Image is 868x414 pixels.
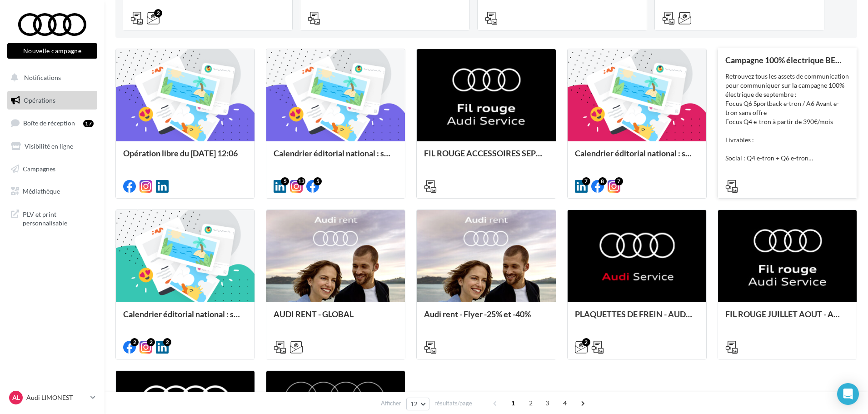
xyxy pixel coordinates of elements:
[558,396,572,410] span: 4
[5,137,99,156] a: Visibilité en ligne
[615,177,623,185] div: 7
[147,338,155,346] div: 2
[26,393,87,402] p: Audi LIMONEST
[725,55,849,65] div: Campagne 100% électrique BEV Septembre
[424,309,548,328] div: Audi rent - Flyer -25% et -40%
[123,149,247,167] div: Opération libre du [DATE] 12:06
[24,96,55,104] span: Opérations
[12,393,20,402] span: AL
[5,68,95,87] button: Notifications
[540,396,554,410] span: 3
[582,338,590,346] div: 2
[23,208,94,228] span: PLV et print personnalisable
[7,389,97,406] a: AL Audi LIMONEST
[274,149,398,167] div: Calendrier éditorial national : semaine du 25.08 au 31.08
[163,338,171,346] div: 2
[281,177,289,185] div: 5
[314,177,322,185] div: 5
[23,187,60,195] span: Médiathèque
[5,205,99,231] a: PLV et print personnalisable
[5,160,99,179] a: Campagnes
[25,142,73,150] span: Visibilité en ligne
[7,43,97,59] button: Nouvelle campagne
[424,149,548,167] div: FIL ROUGE ACCESSOIRES SEPTEMBRE - AUDI SERVICE
[725,309,849,328] div: FIL ROUGE JUILLET AOUT - AUDI SERVICE
[154,9,162,17] div: 2
[506,396,520,410] span: 1
[297,177,305,185] div: 13
[381,399,401,408] span: Afficher
[5,182,99,201] a: Médiathèque
[23,119,75,127] span: Boîte de réception
[23,165,55,172] span: Campagnes
[24,74,61,81] span: Notifications
[83,120,94,127] div: 17
[410,400,418,408] span: 12
[599,177,607,185] div: 8
[575,149,699,167] div: Calendrier éditorial national : semaines du 04.08 au 25.08
[725,72,849,163] div: Retrouvez tous les assets de communication pour communiquer sur la campagne 100% électrique de se...
[582,177,590,185] div: 7
[406,398,429,410] button: 12
[130,338,139,346] div: 2
[274,309,398,328] div: AUDI RENT - GLOBAL
[5,113,99,133] a: Boîte de réception17
[123,309,247,328] div: Calendrier éditorial national : semaine du 28.07 au 03.08
[575,309,699,328] div: PLAQUETTES DE FREIN - AUDI SERVICE
[524,396,538,410] span: 2
[434,399,472,408] span: résultats/page
[5,91,99,110] a: Opérations
[837,383,859,405] div: Open Intercom Messenger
